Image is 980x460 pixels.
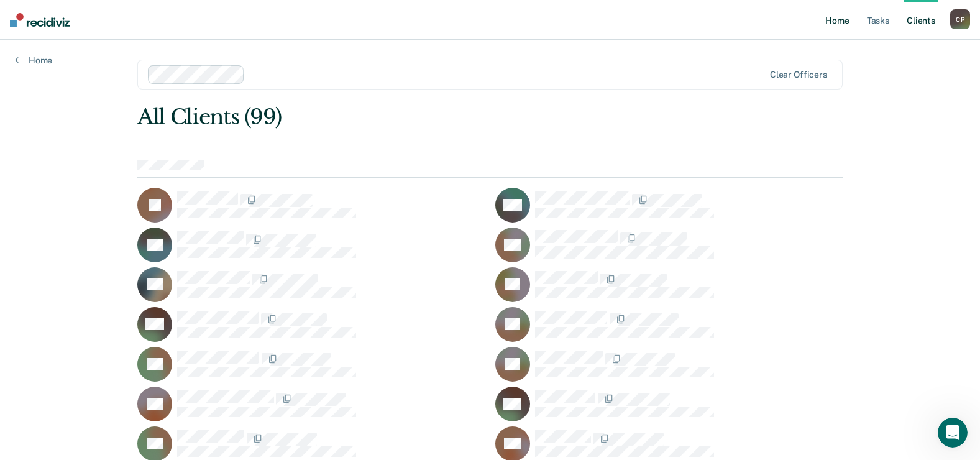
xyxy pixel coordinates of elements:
div: Clear officers [770,70,827,80]
div: C P [950,9,970,29]
div: All Clients (99) [137,104,702,130]
a: Home [15,55,52,66]
iframe: Intercom live chat [938,418,968,448]
img: Recidiviz [10,13,70,27]
button: CP [950,9,970,29]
